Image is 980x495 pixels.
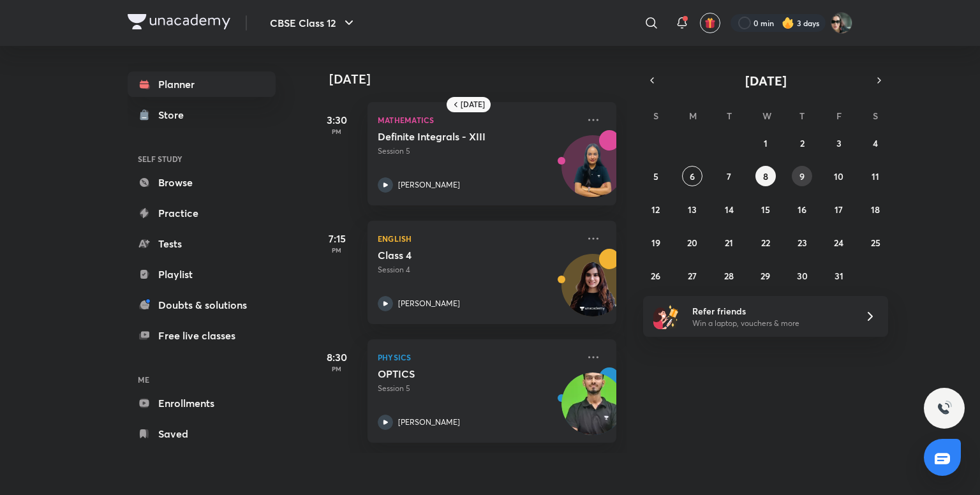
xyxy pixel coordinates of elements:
abbr: October 16, 2025 [798,203,806,216]
span: [DATE] [745,72,787,89]
button: October 23, 2025 [792,232,812,253]
abbr: October 26, 2025 [651,270,660,282]
abbr: October 29, 2025 [761,270,770,282]
p: PM [311,246,362,254]
button: October 25, 2025 [865,232,886,253]
abbr: October 14, 2025 [725,203,734,216]
abbr: October 31, 2025 [835,270,843,282]
button: October 22, 2025 [755,232,776,253]
p: Session 5 [378,383,578,394]
button: October 11, 2025 [865,166,886,186]
abbr: October 24, 2025 [834,237,843,249]
p: Win a laptop, vouchers & more [692,318,849,329]
img: streak [782,17,794,29]
a: Doubts & solutions [128,292,276,318]
abbr: October 19, 2025 [651,237,660,249]
abbr: October 1, 2025 [764,137,768,149]
button: October 29, 2025 [755,265,776,286]
button: October 20, 2025 [682,232,702,253]
h5: 8:30 [311,350,362,365]
abbr: October 22, 2025 [761,237,770,249]
abbr: Monday [689,110,697,122]
abbr: Sunday [653,110,658,122]
p: Mathematics [378,112,578,128]
p: PM [311,365,362,373]
abbr: October 15, 2025 [761,203,770,216]
button: October 31, 2025 [829,265,849,286]
a: Free live classes [128,323,276,348]
abbr: October 5, 2025 [653,170,658,182]
button: October 3, 2025 [829,133,849,153]
a: Playlist [128,262,276,287]
button: October 30, 2025 [792,265,812,286]
p: Session 4 [378,264,578,276]
a: Enrollments [128,390,276,416]
img: Avatar [562,261,623,322]
p: PM [311,128,362,135]
abbr: Tuesday [727,110,732,122]
abbr: October 23, 2025 [798,237,807,249]
img: Arihant [831,12,852,34]
button: October 27, 2025 [682,265,702,286]
h5: 7:15 [311,231,362,246]
button: October 8, 2025 [755,166,776,186]
p: [PERSON_NAME] [398,179,460,191]
abbr: October 2, 2025 [800,137,805,149]
abbr: October 27, 2025 [688,270,697,282]
h5: Class 4 [378,249,537,262]
h6: [DATE] [461,100,485,110]
p: Physics [378,350,578,365]
h4: [DATE] [329,71,629,87]
button: October 6, 2025 [682,166,702,186]
button: October 28, 2025 [719,265,739,286]
a: Planner [128,71,276,97]
p: English [378,231,578,246]
a: Company Logo [128,14,230,33]
button: October 2, 2025 [792,133,812,153]
abbr: October 7, 2025 [727,170,731,182]
h5: Definite Integrals - XIII [378,130,537,143]
abbr: Wednesday [762,110,771,122]
abbr: October 11, 2025 [872,170,879,182]
p: [PERSON_NAME] [398,298,460,309]
h6: ME [128,369,276,390]
abbr: October 9, 2025 [799,170,805,182]
img: referral [653,304,679,329]
abbr: October 18, 2025 [871,203,880,216]
button: October 10, 2025 [829,166,849,186]
abbr: October 3, 2025 [836,137,842,149]
abbr: October 21, 2025 [725,237,733,249]
button: October 24, 2025 [829,232,849,253]
img: Avatar [562,142,623,203]
button: October 26, 2025 [646,265,666,286]
abbr: October 12, 2025 [651,203,660,216]
button: October 21, 2025 [719,232,739,253]
button: [DATE] [661,71,870,89]
button: October 16, 2025 [792,199,812,219]
div: Store [158,107,191,122]
abbr: Saturday [873,110,878,122]
button: CBSE Class 12 [262,10,364,36]
button: October 19, 2025 [646,232,666,253]
h6: Refer friends [692,304,849,318]
button: avatar [700,13,720,33]
img: ttu [937,401,952,416]
p: Session 5 [378,145,578,157]
button: October 15, 2025 [755,199,776,219]
a: Tests [128,231,276,256]
abbr: October 28, 2025 [724,270,734,282]
button: October 13, 2025 [682,199,702,219]
button: October 9, 2025 [792,166,812,186]
abbr: October 17, 2025 [835,203,843,216]
button: October 5, 2025 [646,166,666,186]
button: October 18, 2025 [865,199,886,219]
abbr: October 20, 2025 [687,237,697,249]
h5: 3:30 [311,112,362,128]
button: October 14, 2025 [719,199,739,219]
abbr: October 8, 2025 [763,170,768,182]
abbr: October 25, 2025 [871,237,880,249]
abbr: October 13, 2025 [688,203,697,216]
img: avatar [704,17,716,29]
a: Browse [128,170,276,195]
abbr: Friday [836,110,842,122]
